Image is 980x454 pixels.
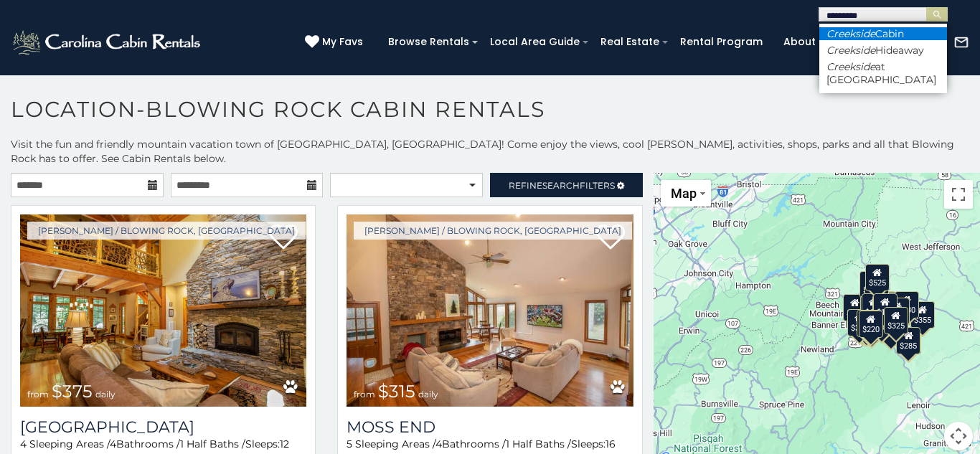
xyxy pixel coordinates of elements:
[819,60,947,86] li: at [GEOGRAPHIC_DATA]
[27,389,49,399] span: from
[879,314,903,341] div: $200
[885,298,910,325] div: $226
[862,293,886,321] div: $675
[826,44,875,57] em: Creekside
[542,180,580,191] span: Search
[895,291,919,318] div: $930
[418,389,438,399] span: daily
[826,27,875,40] em: Creekside
[509,180,615,191] span: Refine Filters
[506,438,571,450] span: 1 Half Baths /
[180,438,245,450] span: 1 Half Baths /
[20,214,306,407] img: Mountain Song Lodge
[20,438,27,450] span: 4
[354,389,375,399] span: from
[354,222,632,240] a: [PERSON_NAME] / Blowing Rock, [GEOGRAPHIC_DATA]
[27,222,306,240] a: [PERSON_NAME] / Blowing Rock, [GEOGRAPHIC_DATA]
[944,180,973,209] button: Toggle fullscreen view
[347,438,352,450] span: 5
[347,214,633,407] img: Moss End
[661,180,711,207] button: Change map style
[857,309,881,336] div: $165
[20,214,306,407] a: Mountain Song Lodge from $375 daily
[593,31,666,53] a: Real Estate
[11,28,204,57] img: White-1-2.png
[859,310,883,337] div: $220
[859,270,884,298] div: $320
[819,44,947,57] li: Hideaway
[378,381,415,402] span: $315
[483,31,587,53] a: Local Area Guide
[673,31,770,53] a: Rental Program
[944,422,973,450] button: Map camera controls
[910,301,935,328] div: $355
[52,381,93,402] span: $375
[776,31,823,53] a: About
[95,389,116,399] span: daily
[859,313,884,340] div: $275
[20,417,306,437] h3: Mountain Song Lodge
[490,173,643,197] a: RefineSearchFilters
[305,34,367,50] a: My Favs
[953,34,969,50] img: mail-regular-white.png
[381,31,476,53] a: Browse Rentals
[280,438,289,450] span: 12
[435,438,442,450] span: 4
[819,27,947,40] li: Cabin
[322,34,363,49] span: My Favs
[865,263,890,290] div: $525
[347,214,633,407] a: Moss End from $315 daily
[877,291,901,318] div: $200
[884,306,908,334] div: $325
[20,417,306,437] a: [GEOGRAPHIC_DATA]
[671,186,697,201] span: Map
[606,438,616,450] span: 16
[897,326,921,354] div: $285
[873,293,897,320] div: $150
[110,438,116,450] span: 4
[843,294,867,321] div: $400
[826,60,875,73] em: Creekside
[347,417,633,437] a: Moss End
[847,308,872,336] div: $375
